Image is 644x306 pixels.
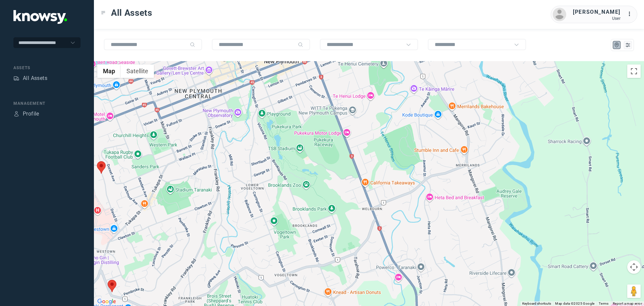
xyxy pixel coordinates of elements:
div: [PERSON_NAME] [573,8,621,16]
a: Terms (opens in new tab) [599,302,609,305]
img: Google [96,297,118,306]
div: Assets [13,75,19,81]
div: Search [298,42,303,47]
div: : [627,10,635,19]
div: Profile [13,111,19,117]
tspan: ... [628,11,634,16]
a: Report a map error [613,302,642,305]
div: User [573,16,621,21]
div: Assets [13,65,80,71]
div: Management [13,100,80,106]
div: : [627,10,635,18]
button: Drag Pegman onto the map to open Street View [627,285,641,298]
img: Application Logo [13,10,67,24]
span: Map data ©2025 Google [555,302,594,305]
button: Toggle fullscreen view [627,64,641,78]
div: Profile [23,110,39,118]
a: AssetsAll Assets [13,74,47,82]
div: Toggle Menu [101,10,106,15]
img: avatar.png [553,8,566,21]
div: List [625,42,631,48]
div: Search [190,42,195,47]
button: Show satellite imagery [121,64,154,78]
a: Open this area in Google Maps (opens a new window) [96,297,118,306]
button: Map camera controls [627,260,641,274]
button: Show street map [97,64,121,78]
div: All Assets [23,74,47,82]
a: ProfileProfile [13,110,39,118]
div: Map [614,42,620,48]
button: Keyboard shortcuts [522,301,551,306]
span: All Assets [111,7,152,19]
